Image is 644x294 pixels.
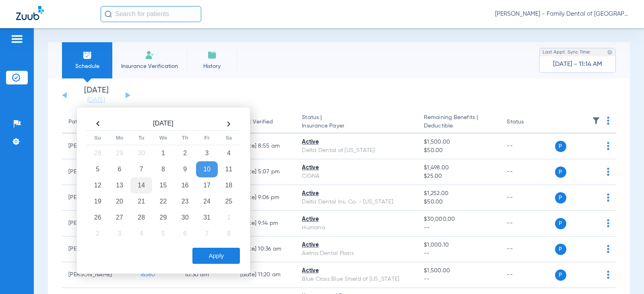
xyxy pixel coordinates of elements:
[607,168,609,176] img: group-dot-blue.svg
[234,211,296,236] td: [DATE] 9:14 PM
[302,215,411,224] div: Active
[302,138,411,146] div: Active
[302,189,411,198] div: Active
[555,167,566,178] span: P
[240,118,273,126] div: Last Verified
[555,192,566,204] span: P
[302,275,411,284] div: Blue Cross Blue Shield of [US_STATE]
[500,211,555,236] td: --
[234,185,296,211] td: [DATE] 9:06 PM
[72,96,120,104] a: [DATE]
[555,244,566,255] span: P
[424,164,494,172] span: $1,498.00
[607,117,609,125] img: group-dot-blue.svg
[500,185,555,211] td: --
[555,269,566,281] span: P
[105,10,112,18] img: Search Icon
[302,172,411,181] div: CIGNA
[424,224,494,232] span: --
[417,111,500,134] th: Remaining Benefits |
[424,241,494,249] span: $1,000.10
[68,118,104,126] div: Patient Name
[178,262,234,288] td: 10:30 AM
[240,118,289,126] div: Last Verified
[607,245,609,253] img: group-dot-blue.svg
[193,62,231,70] span: History
[68,118,127,126] div: Patient Name
[424,198,494,206] span: $50.00
[592,117,600,125] img: filter.svg
[101,6,201,22] input: Search for patients
[302,241,411,249] div: Active
[607,271,609,279] img: group-dot-blue.svg
[607,142,609,150] img: group-dot-blue.svg
[16,6,44,20] img: Zuub Logo
[424,215,494,224] span: $30,000.00
[500,111,555,134] th: Status
[495,10,628,18] span: [PERSON_NAME] - Family Dental of [GEOGRAPHIC_DATA]
[145,50,155,60] img: Manual Insurance Verification
[543,48,591,56] span: Last Appt. Sync Time:
[424,189,494,198] span: $1,252.00
[234,236,296,262] td: [DATE] 10:36 AM
[207,50,217,60] img: History
[302,122,411,130] span: Insurance Payer
[424,146,494,155] span: $50.00
[83,50,92,60] img: Schedule
[295,111,417,134] th: Status |
[109,117,218,131] th: [DATE]
[555,218,566,229] span: P
[302,267,411,275] div: Active
[424,172,494,181] span: $25.00
[424,138,494,146] span: $1,500.00
[234,159,296,185] td: [DATE] 5:07 PM
[424,267,494,275] span: $1,500.00
[500,134,555,159] td: --
[555,141,566,152] span: P
[62,262,134,288] td: [PERSON_NAME]
[500,236,555,262] td: --
[10,34,23,44] img: hamburger-icon
[302,249,411,258] div: Aetna Dental Plans
[607,193,609,201] img: group-dot-blue.svg
[302,198,411,206] div: Delta Dental Ins. Co. - [US_STATE]
[500,159,555,185] td: --
[607,49,613,55] img: last sync help info
[72,86,120,104] li: [DATE]
[234,262,296,288] td: [DATE] 11:20 AM
[140,272,155,278] span: 16380
[424,249,494,258] span: --
[302,224,411,232] div: Humana
[234,134,296,159] td: [DATE] 8:55 AM
[118,62,181,70] span: Insurance Verification
[302,146,411,155] div: Delta Dental of [US_STATE]
[424,122,494,130] span: Deductible
[500,262,555,288] td: --
[302,164,411,172] div: Active
[68,62,106,70] span: Schedule
[424,275,494,284] span: --
[553,60,602,68] span: [DATE] - 11:14 AM
[607,219,609,227] img: group-dot-blue.svg
[192,248,240,264] button: Apply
